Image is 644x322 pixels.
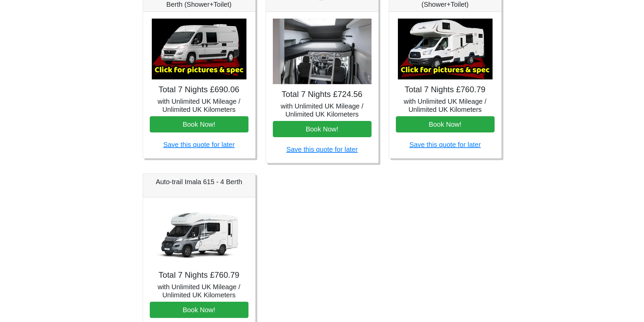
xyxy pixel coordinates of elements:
[150,283,248,299] h5: with Unlimited UK Mileage / Unlimited UK Kilometers
[150,302,248,318] button: Book Now!
[150,116,248,132] button: Book Now!
[152,204,246,265] img: Auto-trail Imala 615 - 4 Berth
[152,19,246,79] img: Auto-Trail Expedition 67 - 4 Berth (Shower+Toilet)
[273,102,372,118] h5: with Unlimited UK Mileage / Unlimited UK Kilometers
[396,85,495,95] h4: Total 7 Nights £760.79
[273,121,372,137] button: Book Now!
[398,19,493,79] img: Ford Zefiro 675 - 6 Berth (Shower+Toilet)
[396,116,495,132] button: Book Now!
[273,90,372,99] h4: Total 7 Nights £724.56
[273,19,372,84] img: VW Grand California 4 Berth
[163,141,235,148] a: Save this quote for later
[409,141,481,148] a: Save this quote for later
[150,85,248,95] h4: Total 7 Nights £690.06
[150,270,248,280] h4: Total 7 Nights £760.79
[150,178,248,186] h5: Auto-trail Imala 615 - 4 Berth
[286,146,358,153] a: Save this quote for later
[150,97,248,114] h5: with Unlimited UK Mileage / Unlimited UK Kilometers
[396,97,495,114] h5: with Unlimited UK Mileage / Unlimited UK Kilometers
